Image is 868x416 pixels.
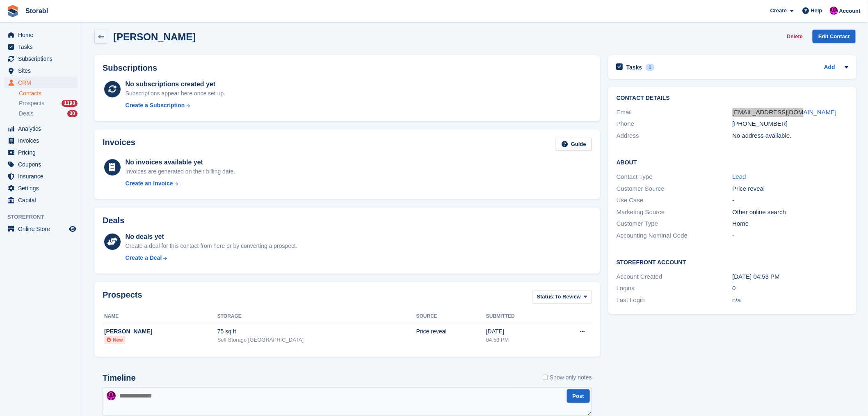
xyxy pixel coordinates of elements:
[617,219,733,229] div: Customer Type
[4,77,78,88] a: menu
[416,327,486,336] div: Price reveal
[733,231,849,240] div: -
[733,119,849,129] div: [PHONE_NUMBER]
[126,157,235,167] div: No invoices available yet
[4,41,78,53] a: menu
[486,327,552,336] div: [DATE]
[543,373,592,382] label: Show only notes
[18,159,67,170] span: Coupons
[104,327,217,336] div: [PERSON_NAME]
[617,296,733,305] div: Last Login
[68,224,78,234] a: Preview store
[103,310,217,323] th: Name
[126,101,185,110] div: Create a Subscription
[617,258,848,266] h2: Storefront Account
[617,119,733,129] div: Phone
[733,272,849,282] div: [DATE] 04:53 PM
[126,179,173,188] div: Create an Invoice
[543,373,548,382] input: Show only notes
[126,79,226,89] div: No subscriptions created yet
[19,99,44,107] span: Prospects
[22,4,51,18] a: Storabl
[7,213,82,221] span: Storefront
[18,65,67,76] span: Sites
[126,254,297,262] a: Create a Deal
[555,293,581,301] span: To Review
[733,219,849,229] div: Home
[733,284,849,293] div: 0
[617,184,733,194] div: Customer Source
[18,223,67,235] span: Online Store
[617,158,848,166] h2: About
[783,30,806,43] button: Delete
[103,290,142,305] h2: Prospects
[617,231,733,240] div: Accounting Nominal Code
[617,172,733,182] div: Contact Type
[126,232,297,242] div: No deals yet
[18,183,67,194] span: Settings
[18,53,67,65] span: Subscriptions
[733,109,837,116] a: [EMAIL_ADDRESS][DOMAIN_NAME]
[4,29,78,41] a: menu
[4,183,78,194] a: menu
[486,336,552,344] div: 04:53 PM
[617,272,733,282] div: Account Created
[62,100,78,107] div: 1198
[4,223,78,235] a: menu
[617,196,733,205] div: Use Case
[532,290,592,304] button: Status: To Review
[18,41,67,53] span: Tasks
[813,30,856,43] a: Edit Contact
[4,65,78,76] a: menu
[18,147,67,158] span: Pricing
[733,173,746,180] a: Lead
[4,123,78,134] a: menu
[18,29,67,41] span: Home
[646,64,655,71] div: 1
[4,135,78,146] a: menu
[416,310,486,323] th: Source
[733,184,849,194] div: Price reveal
[7,5,19,17] img: stora-icon-8386f47178a22dfd0bd8f6a31ec36ba5ce8667c1dd55bd0f319d3a0aa187defe.svg
[126,242,297,250] div: Create a deal for this contact from here or by converting a prospect.
[733,296,849,305] div: n/a
[126,89,226,98] div: Subscriptions appear here once set up.
[107,391,116,400] img: Helen Morton
[617,95,848,102] h2: Contact Details
[18,77,67,88] span: CRM
[830,7,838,15] img: Helen Morton
[217,310,416,323] th: Storage
[126,167,235,176] div: Invoices are generated on their billing date.
[770,7,787,15] span: Create
[617,108,733,117] div: Email
[486,310,552,323] th: Submitted
[4,147,78,158] a: menu
[811,7,822,15] span: Help
[18,135,67,146] span: Invoices
[556,138,592,151] a: Guide
[824,63,835,72] a: Add
[4,159,78,170] a: menu
[126,101,226,110] a: Create a Subscription
[617,284,733,293] div: Logins
[839,7,861,15] span: Account
[733,208,849,217] div: Other online search
[733,196,849,205] div: -
[103,216,124,225] h2: Deals
[103,63,592,73] h2: Subscriptions
[18,171,67,182] span: Insurance
[567,389,590,403] button: Post
[733,131,849,141] div: No address available.
[4,53,78,65] a: menu
[103,138,135,151] h2: Invoices
[19,99,78,108] a: Prospects 1198
[103,373,136,383] h2: Timeline
[217,327,416,336] div: 75 sq ft
[19,109,78,118] a: Deals 30
[126,254,162,262] div: Create a Deal
[18,194,67,206] span: Capital
[19,90,78,97] a: Contacts
[617,208,733,217] div: Marketing Source
[67,110,78,117] div: 30
[617,131,733,141] div: Address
